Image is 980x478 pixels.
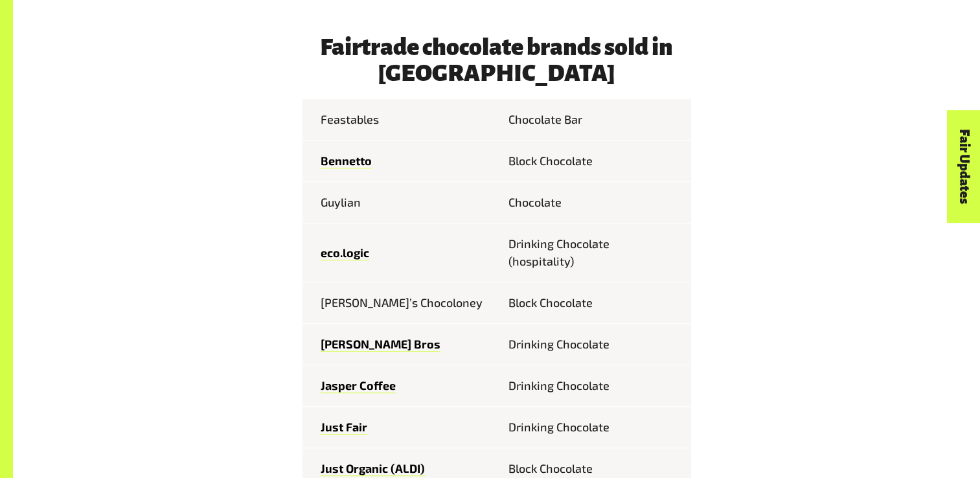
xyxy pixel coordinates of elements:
a: Just Fair [321,420,367,435]
td: Guylian [302,182,497,223]
td: Chocolate [497,182,691,223]
td: Drinking Chocolate [497,365,691,407]
td: Feastables [302,99,497,141]
td: Block Chocolate [497,141,691,182]
a: [PERSON_NAME] Bros [321,337,440,352]
td: Drinking Chocolate (hospitality) [497,223,691,282]
a: Just Organic (ALDI) [321,461,425,476]
a: Bennetto [321,154,372,168]
td: Chocolate Bar [497,99,691,141]
td: [PERSON_NAME]’s Chocoloney [302,282,497,324]
a: eco.logic [321,245,369,260]
h3: Fairtrade chocolate brands sold in [GEOGRAPHIC_DATA] [302,34,691,86]
a: Jasper Coffee [321,378,396,393]
td: Drinking Chocolate [497,407,691,448]
td: Block Chocolate [497,282,691,324]
td: Drinking Chocolate [497,324,691,365]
